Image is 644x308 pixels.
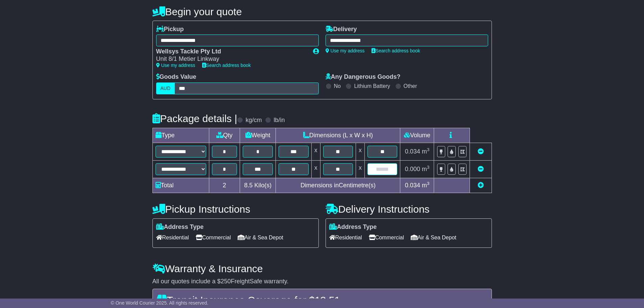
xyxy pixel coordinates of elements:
h4: Begin your quote [152,6,492,17]
label: Address Type [156,223,204,231]
span: m [422,166,430,172]
label: No [334,83,341,89]
span: m [422,182,430,189]
div: Unit 8/1 Metier Linkway [156,55,306,63]
h4: Package details | [152,113,237,124]
a: Add new item [478,182,484,189]
label: Any Dangerous Goods? [326,73,401,81]
span: Commercial [369,232,404,243]
label: Goods Value [156,73,196,81]
td: Dimensions in Centimetre(s) [276,178,400,193]
span: Air & Sea Depot [411,232,456,243]
label: Pickup [156,26,184,33]
td: Type [152,128,209,143]
span: 13.51 [315,294,340,306]
span: 250 [221,278,231,285]
h4: Transit Insurance Coverage for $ [157,294,487,306]
label: lb/in [273,117,285,124]
td: x [311,143,320,160]
td: x [311,160,320,178]
label: Address Type [329,223,377,231]
a: Search address book [202,63,251,68]
td: Volume [400,128,434,143]
span: Residential [156,232,189,243]
label: Other [404,83,417,89]
span: Air & Sea Depot [238,232,283,243]
a: Remove this item [478,166,484,172]
span: © One World Courier 2025. All rights reserved. [111,300,209,306]
td: x [356,160,365,178]
label: kg/cm [245,117,262,124]
h4: Warranty & Insurance [152,263,492,274]
td: Total [152,178,209,193]
td: Qty [209,128,240,143]
div: All our quotes include a $ FreightSafe warranty. [152,278,492,285]
td: x [356,143,365,160]
a: Remove this item [478,148,484,155]
span: 0.034 [405,182,420,189]
span: 0.034 [405,148,420,155]
td: Kilo(s) [240,178,276,193]
h4: Delivery Instructions [326,204,492,215]
span: 0.000 [405,166,420,172]
span: Residential [329,232,362,243]
sup: 3 [427,147,430,152]
td: 2 [209,178,240,193]
a: Search address book [372,48,420,53]
a: Use my address [326,48,365,53]
span: Commercial [196,232,231,243]
label: Delivery [326,26,357,33]
td: Dimensions (L x W x H) [276,128,400,143]
span: m [422,148,430,155]
h4: Pickup Instructions [152,204,319,215]
sup: 3 [427,165,430,170]
div: Wellsys Tackle Pty Ltd [156,48,306,55]
td: Weight [240,128,276,143]
span: 8.5 [244,182,253,189]
a: Use my address [156,63,195,68]
label: AUD [156,82,175,94]
label: Lithium Battery [354,83,390,89]
sup: 3 [427,181,430,186]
